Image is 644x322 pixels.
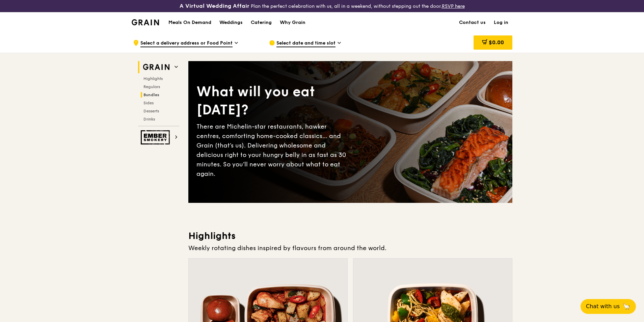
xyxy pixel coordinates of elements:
[581,299,636,314] button: Chat with us🦙
[490,12,512,33] a: Log in
[128,3,516,9] div: Plan the perfect celebration with us, all in a weekend, without stepping out the door.
[188,230,512,242] h3: Highlights
[442,3,465,9] a: RSVP here
[143,109,159,113] span: Desserts
[132,19,159,25] img: Grain
[276,40,336,47] span: Select date and time slot
[141,61,172,73] img: Grain web logo
[141,130,172,144] img: Ember Smokery web logo
[196,83,350,119] div: What will you eat [DATE]?
[280,12,305,33] div: Why Grain
[188,243,512,253] div: Weekly rotating dishes inspired by flavours from around the world.
[247,12,276,33] a: Catering
[215,12,247,33] a: Weddings
[455,12,490,33] a: Contact us
[622,302,630,311] span: 🦙
[219,12,243,33] div: Weddings
[143,76,163,81] span: Highlights
[143,92,159,97] span: Bundles
[143,84,160,89] span: Regulars
[143,117,155,122] span: Drinks
[586,302,620,311] span: Chat with us
[276,12,310,33] a: Why Grain
[132,12,159,32] a: GrainGrain
[143,101,154,105] span: Sides
[251,12,272,33] div: Catering
[168,19,211,26] h1: Meals On Demand
[140,40,233,47] span: Select a delivery address or Food Point
[489,39,504,46] span: $0.00
[180,3,249,9] h3: A Virtual Wedding Affair
[196,122,350,179] div: There are Michelin-star restaurants, hawker centres, comforting home-cooked classics… and Grain (...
